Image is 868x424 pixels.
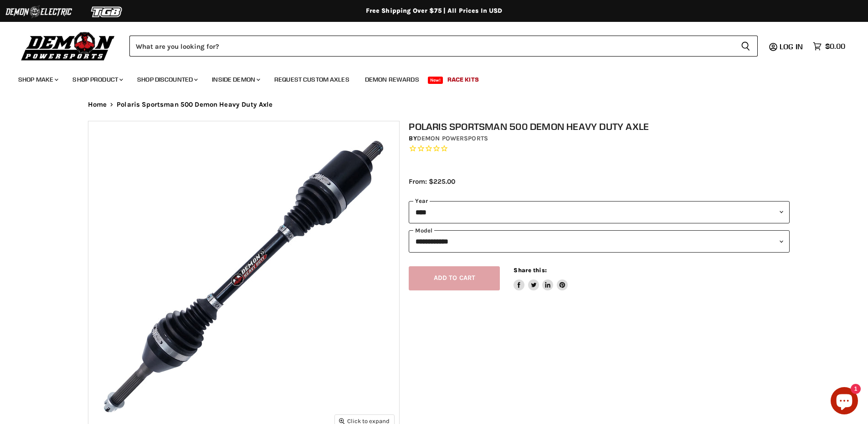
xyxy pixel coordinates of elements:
[117,101,272,109] span: Polaris Sportsman 500 Demon Heavy Duty Axle
[417,134,488,142] a: Demon Powersports
[18,30,118,62] img: Demon Powersports
[734,36,758,57] button: Search
[514,267,546,274] span: Share this:
[808,40,850,53] a: $0.00
[129,36,758,57] form: Product
[409,121,790,132] h1: Polaris Sportsman 500 Demon Heavy Duty Axle
[409,134,790,144] div: by
[70,7,799,15] div: Free Shipping Over $75 | All Prices In USD
[267,70,356,89] a: Request Custom Axles
[828,387,861,417] inbox-online-store-chat: Shopify online store chat
[776,42,808,51] a: Log in
[441,70,486,89] a: Race Kits
[73,3,141,21] img: TGB Logo 2
[409,144,790,154] span: Rated 0.0 out of 5 stars 0 reviews
[780,42,803,51] span: Log in
[66,70,128,89] a: Shop Product
[409,201,790,223] select: year
[825,42,845,51] span: $0.00
[205,70,266,89] a: Inside Demon
[130,70,203,89] a: Shop Discounted
[88,101,107,109] a: Home
[70,101,799,109] nav: Breadcrumbs
[358,70,426,89] a: Demon Rewards
[11,70,64,89] a: Shop Make
[5,3,73,21] img: Demon Electric Logo 2
[11,67,843,89] ul: Main menu
[129,36,734,57] input: Search
[409,177,455,186] span: From: $225.00
[409,230,790,253] select: modal-name
[514,266,568,290] aside: Share this:
[428,77,443,84] span: New!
